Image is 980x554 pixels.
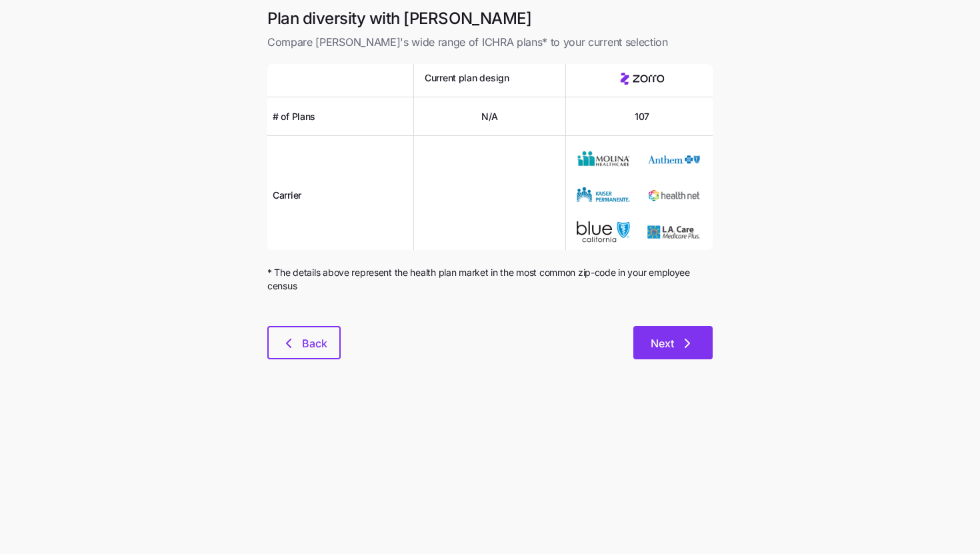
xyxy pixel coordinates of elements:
[651,335,674,351] span: Next
[273,189,301,202] span: Carrier
[577,147,630,172] img: Carrier
[635,110,649,123] span: 107
[425,71,509,85] span: Current plan design
[267,326,341,359] button: Back
[647,219,701,244] img: Carrier
[273,110,315,123] span: # of Plans
[647,183,701,208] img: Carrier
[647,147,701,172] img: Carrier
[302,335,327,351] span: Back
[577,183,630,208] img: Carrier
[633,326,713,359] button: Next
[267,8,713,29] h1: Plan diversity with [PERSON_NAME]
[577,219,630,244] img: Carrier
[267,266,713,293] span: * The details above represent the health plan market in the most common zip-code in your employee...
[267,34,713,51] span: Compare [PERSON_NAME]'s wide range of ICHRA plans* to your current selection
[481,110,498,123] span: N/A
